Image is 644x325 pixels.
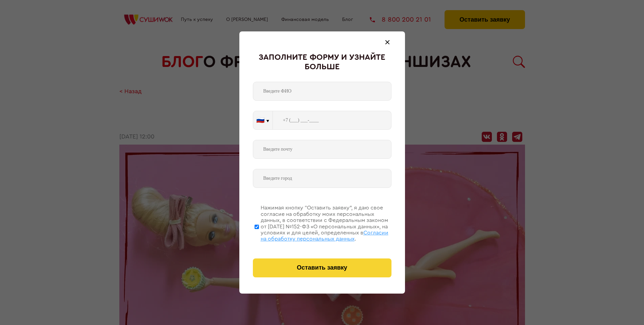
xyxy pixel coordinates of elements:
div: Нажимая кнопку “Оставить заявку”, я даю свое согласие на обработку моих персональных данных, в со... [261,205,391,242]
div: Заполните форму и узнайте больше [253,53,391,72]
input: Введите почту [253,140,391,159]
span: Согласии на обработку персональных данных [261,230,388,242]
button: Оставить заявку [253,258,391,277]
input: Введите ФИО [253,82,391,101]
button: 🇷🇺 [253,111,272,129]
input: +7 (___) ___-____ [273,111,391,130]
input: Введите город [253,169,391,188]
